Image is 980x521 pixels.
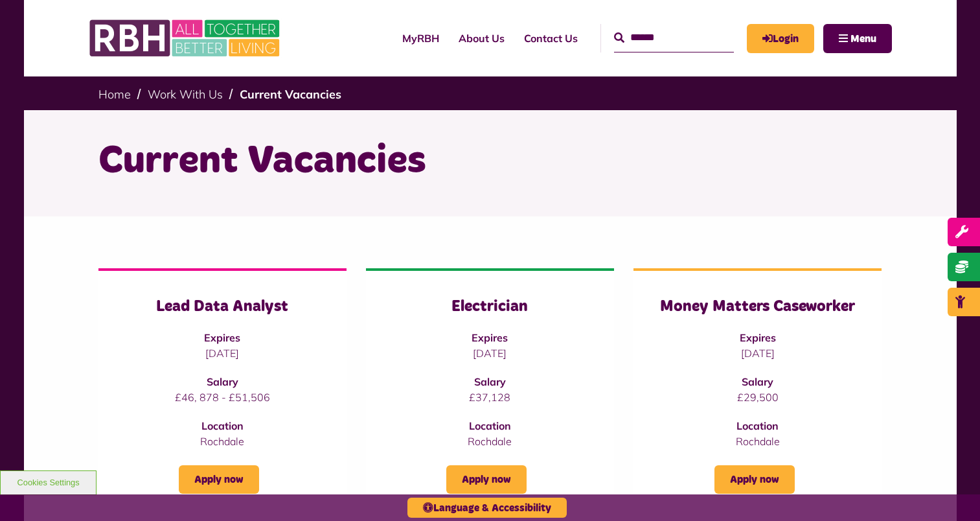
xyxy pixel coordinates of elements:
[392,389,588,405] p: £37,128
[742,375,773,388] strong: Salary
[850,34,876,44] span: Menu
[124,297,321,317] h3: Lead Data Analyst
[714,465,795,494] a: Apply now
[449,21,514,56] a: About Us
[472,331,508,344] strong: Expires
[407,498,567,518] button: Language & Accessibility
[124,434,321,449] p: Rochdale
[392,345,588,361] p: [DATE]
[204,331,240,344] strong: Expires
[659,345,856,361] p: [DATE]
[392,297,588,317] h3: Electrician
[124,345,321,361] p: [DATE]
[207,375,238,388] strong: Salary
[514,21,587,56] a: Contact Us
[922,463,980,521] iframe: Netcall Web Assistant for live chat
[201,419,244,432] strong: Location
[446,465,527,494] a: Apply now
[89,13,283,64] img: RBH
[740,331,776,344] strong: Expires
[179,465,259,494] a: Apply now
[747,24,814,53] a: MyRBH
[659,297,856,317] h3: Money Matters Caseworker
[474,375,506,388] strong: Salary
[469,419,511,432] strong: Location
[392,434,588,449] p: Rochdale
[823,24,892,53] button: Navigation
[659,389,856,405] p: £29,500
[240,87,341,102] a: Current Vacancies
[98,136,882,187] h1: Current Vacancies
[124,389,321,405] p: £46, 878 - £51,506
[659,434,856,449] p: Rochdale
[736,419,779,432] strong: Location
[98,87,131,102] a: Home
[148,87,223,102] a: Work With Us
[393,21,449,56] a: MyRBH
